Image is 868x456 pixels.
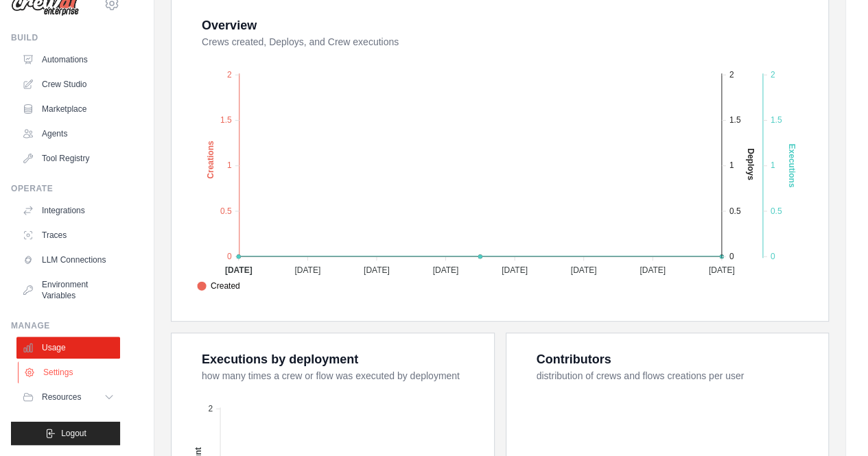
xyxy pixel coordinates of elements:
a: Settings [18,361,121,383]
tspan: 1.5 [729,115,741,125]
dt: distribution of crews and flows creations per user [537,369,812,383]
tspan: 0 [227,252,232,261]
a: LLM Connections [16,249,120,271]
tspan: [DATE] [571,265,597,275]
div: Operate [11,183,120,194]
tspan: 0.5 [771,206,782,216]
tspan: 0 [771,252,775,261]
text: Deploys [746,148,755,180]
text: Creations [206,141,215,179]
tspan: 0.5 [220,206,232,216]
tspan: [DATE] [640,265,666,275]
tspan: 2 [729,70,734,80]
a: Usage [16,337,120,359]
a: Environment Variables [16,274,120,307]
tspan: [DATE] [502,265,528,275]
tspan: 1.5 [771,115,782,125]
a: Traces [16,224,120,246]
span: Created [197,280,240,292]
span: Logout [61,428,86,439]
a: Integrations [16,200,120,221]
a: Crew Studio [16,73,120,95]
dt: Crews created, Deploys, and Crew executions [202,35,812,49]
span: Resources [42,392,81,403]
tspan: 1.5 [220,115,232,125]
tspan: 0 [729,252,734,261]
tspan: 2 [227,70,232,80]
tspan: [DATE] [432,265,458,275]
a: Tool Registry [16,147,120,169]
a: Agents [16,123,120,145]
a: Automations [16,49,120,71]
tspan: [DATE] [709,265,735,275]
tspan: [DATE] [225,265,253,275]
tspan: 2 [208,404,213,413]
dt: how many times a crew or flow was executed by deployment [202,369,478,383]
tspan: 1 [729,160,734,170]
div: Executions by deployment [202,350,358,369]
div: Contributors [537,350,611,369]
button: Logout [11,422,120,445]
div: Overview [202,16,257,35]
tspan: 0.5 [729,206,741,216]
tspan: 1 [227,160,232,170]
tspan: [DATE] [294,265,320,275]
tspan: 1 [771,160,775,170]
div: Build [11,32,120,43]
a: Marketplace [16,98,120,120]
button: Resources [16,386,120,408]
tspan: 2 [771,70,775,80]
tspan: [DATE] [364,265,390,275]
div: Manage [11,320,120,331]
text: Executions [787,144,797,188]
